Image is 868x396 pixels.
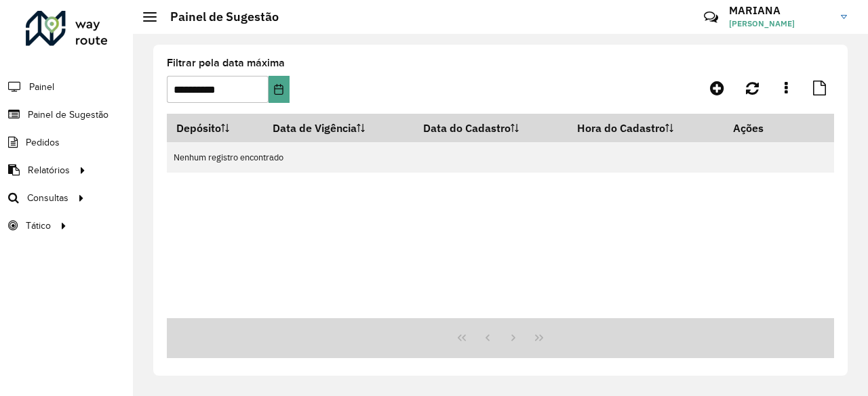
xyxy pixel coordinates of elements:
[28,163,70,177] span: Relatórios
[29,80,54,94] span: Painel
[729,4,831,17] h3: MARIANA
[26,219,51,233] span: Tático
[264,114,414,142] th: Data de Vigência
[696,3,726,32] a: Contato Rápido
[724,114,805,142] th: Ações
[414,114,568,142] th: Data do Cadastro
[27,191,68,205] span: Consultas
[157,9,279,24] h2: Painel de Sugestão
[167,114,264,142] th: Depósito
[729,18,831,30] span: [PERSON_NAME]
[568,114,724,142] th: Hora do Cadastro
[167,142,834,173] td: Nenhum registro encontrado
[28,108,108,122] span: Painel de Sugestão
[269,76,290,103] button: Choose Date
[167,55,285,71] label: Filtrar pela data máxima
[26,135,60,150] span: Pedidos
